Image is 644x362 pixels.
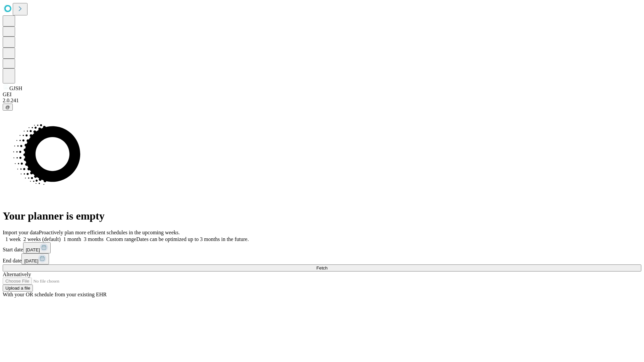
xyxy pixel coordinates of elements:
span: [DATE] [26,247,40,252]
h1: Your planner is empty [3,210,641,222]
span: 1 month [63,236,81,242]
button: [DATE] [23,242,51,253]
button: @ [3,104,13,111]
button: [DATE] [21,253,49,264]
div: 2.0.241 [3,98,641,104]
span: 1 week [5,236,21,242]
span: Fetch [316,265,327,270]
span: Import your data [3,230,39,235]
span: @ [5,105,10,110]
span: Custom range [106,236,136,242]
span: With your OR schedule from your existing EHR [3,292,107,297]
span: Dates can be optimized up to 3 months in the future. [136,236,249,242]
span: 3 months [84,236,104,242]
span: 2 weeks (default) [23,236,61,242]
div: Start date [3,242,641,253]
div: GEI [3,92,641,98]
button: Upload a file [3,285,33,292]
span: GJSH [9,85,22,91]
div: End date [3,253,641,264]
span: [DATE] [24,258,38,263]
button: Fetch [3,264,641,271]
span: Proactively plan more efficient schedules in the upcoming weeks. [39,230,180,235]
span: Alternatively [3,271,31,277]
